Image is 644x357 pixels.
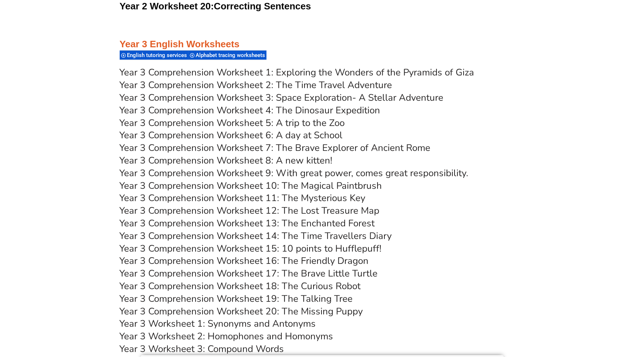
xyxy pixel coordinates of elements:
a: Year 3 Comprehension Worksheet 9: With great power, comes great responsibility. [120,167,469,179]
iframe: Chat Widget [608,322,644,357]
span: English tutoring services [127,52,189,58]
span: Alphabet tracing worksheets [196,52,268,58]
a: Year 3 Worksheet 3: Compound Words [120,343,284,355]
a: Year 3 Worksheet 1: Synonyms and Antonyms [120,317,316,330]
a: Year 3 Comprehension Worksheet 2: The Time Travel Adventure [120,79,392,91]
a: Year 3 Comprehension Worksheet 10: The Magical Paintbrush [120,179,382,192]
div: English tutoring services [120,50,188,60]
a: Year 3 Comprehension Worksheet 13: The Enchanted Forest [120,217,375,230]
a: Year 3 Comprehension Worksheet 7: The Brave Explorer of Ancient Rome [120,142,431,154]
a: Year 3 Comprehension Worksheet 8: A new kitten! [120,154,333,167]
a: Year 3 Comprehension Worksheet 11: The Mysterious Key [120,192,366,204]
a: Year 3 Comprehension Worksheet 4: The Dinosaur Expedition [120,104,380,117]
a: Year 3 Worksheet 2: Homophones and Homonyms [120,330,333,343]
a: Year 3 Comprehension Worksheet 16: The Friendly Dragon [120,254,369,267]
a: Year 3 Comprehension Worksheet 18: The Curious Robot [120,280,361,292]
h3: Year 3 English Worksheets [120,38,525,51]
span: Year 2 Worksheet 20: [120,1,214,12]
a: Year 3 Comprehension Worksheet 19: The Talking Tree [120,292,353,305]
div: Alphabet tracing worksheets [188,50,266,60]
a: Year 3 Comprehension Worksheet 5: A trip to the Zoo [120,117,345,129]
a: Year 3 Comprehension Worksheet 20: The Missing Puppy [120,305,363,318]
a: Year 3 Comprehension Worksheet 3: Space Exploration- A Stellar Adventure [120,91,444,104]
a: Year 3 Comprehension Worksheet 1: Exploring the Wonders of the Pyramids of Giza [120,66,474,79]
a: Year 3 Comprehension Worksheet 17: The Brave Little Turtle [120,267,378,280]
a: Year 3 Comprehension Worksheet 14: The Time Travellers Diary [120,230,392,242]
a: Year 3 Comprehension Worksheet 15: 10 points to Hufflepuff! [120,242,382,255]
a: Year 3 Comprehension Worksheet 12: The Lost Treasure Map [120,204,380,217]
a: Year 3 Comprehension Worksheet 6: A day at School [120,129,343,142]
a: Year 2 Worksheet 20:Correcting Sentences [120,1,311,12]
